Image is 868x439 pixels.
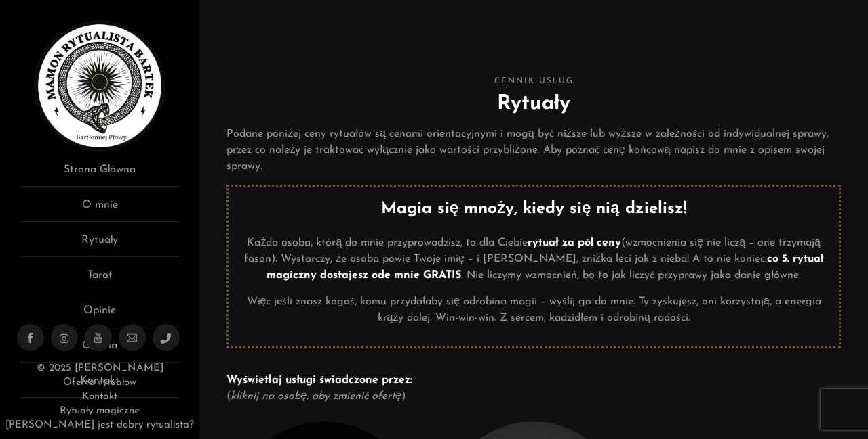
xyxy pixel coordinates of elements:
p: Więc jeśli znasz kogoś, komu przydałaby się odrobina magii – wyślij go do mnie. Ty zyskujesz, oni... [239,294,829,326]
span: Cennik usług [226,74,841,89]
a: Strona Główna [20,162,179,187]
a: Opinie [20,302,179,327]
p: Każda osoba, którą do mnie przyprowadzisz, to dla Ciebie (wzmocnienia się nie liczą – one trzymaj... [239,235,829,283]
strong: Magia się mnoży, kiedy się nią dzielisz! [381,201,687,217]
em: kliknij na osobę, aby zmienić ofertę [231,391,401,402]
p: ( ) [226,372,841,405]
p: Podane poniżej ceny rytuałów są cenami orientacyjnymi i mogą być niższe lub wyższe w zależności o... [226,126,841,175]
a: Rytuały [20,232,179,257]
h2: Rytuały [226,89,841,119]
a: Oferta rytuałów [63,377,136,388]
strong: Wyświetlaj usługi świadczone przez: [226,375,412,386]
a: Tarot [20,267,179,292]
strong: rytuał za pół ceny [528,237,621,248]
img: Rytualista Bartek [34,20,165,152]
a: Kontakt [82,392,117,402]
a: [PERSON_NAME] jest dobry rytualista? [5,420,194,430]
a: Rytuały magiczne [60,406,140,416]
a: O mnie [20,197,179,222]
